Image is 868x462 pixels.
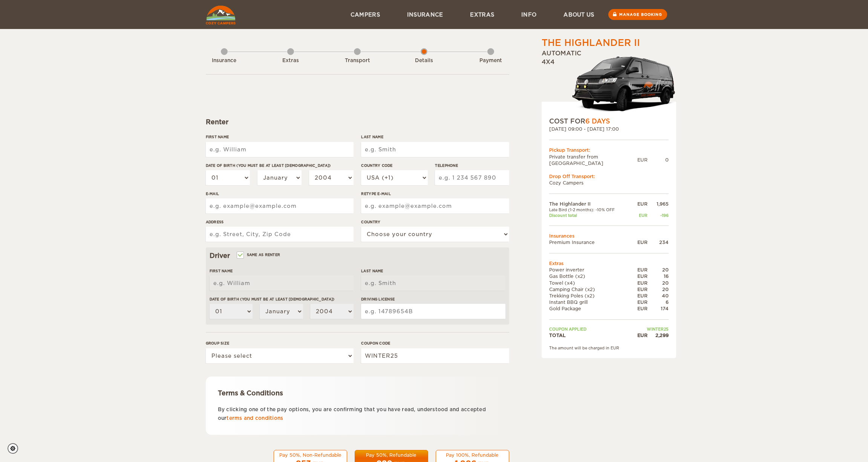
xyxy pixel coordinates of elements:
[361,304,505,319] input: e.g. 14789654B
[549,147,669,153] div: Pickup Transport:
[361,276,505,291] input: e.g. Smith
[210,268,354,274] label: First Name
[361,134,509,140] label: Last Name
[549,201,630,207] td: The Highlander II
[648,157,669,163] div: 0
[630,299,647,305] div: EUR
[549,117,669,126] div: COST FOR
[549,305,630,312] td: Gold Package
[648,273,669,279] div: 16
[227,415,283,421] a: terms and conditions
[361,163,427,168] label: Country Code
[630,273,647,279] div: EUR
[204,57,245,64] div: Insurance
[648,201,669,207] div: 1,965
[648,305,669,312] div: 174
[361,268,505,274] label: Last Name
[549,154,637,166] td: Private transfer from [GEOGRAPHIC_DATA]
[549,286,630,293] td: Camping Chair (x2)
[206,163,354,168] label: Date of birth (You must be at least [DEMOGRAPHIC_DATA])
[549,273,630,279] td: Gas Bottle (x2)
[549,299,630,305] td: Instant BBQ grill
[218,389,497,398] div: Terms & Conditions
[361,198,509,213] input: e.g. example@example.com
[206,191,354,197] label: E-mail
[549,280,630,286] td: Towel (x4)
[206,198,354,213] input: e.g. example@example.com
[210,296,354,302] label: Date of birth (You must be at least [DEMOGRAPHIC_DATA])
[630,305,647,312] div: EUR
[608,9,667,20] a: Manage booking
[648,299,669,305] div: 6
[549,213,630,218] td: Discount total
[572,52,676,117] img: stor-langur-223.png
[648,280,669,286] div: 20
[648,293,669,299] div: 40
[441,452,504,458] div: Pay 100%, Refundable
[470,57,511,64] div: Payment
[630,293,647,299] div: EUR
[435,170,509,185] input: e.g. 1 234 567 890
[648,239,669,245] div: 234
[210,276,354,291] input: e.g. William
[361,142,509,157] input: e.g. Smith
[403,57,445,64] div: Details
[206,117,509,127] div: Renter
[549,260,669,267] td: Extras
[237,251,280,258] label: Same as renter
[549,345,669,351] div: The amount will be charged in EUR
[206,134,354,140] label: First Name
[337,57,378,64] div: Transport
[206,340,354,346] label: Group size
[210,251,505,260] div: Driver
[648,213,669,218] div: -196
[630,280,647,286] div: EUR
[206,219,354,225] label: Address
[549,207,630,212] td: Late Bird (1-2 months): -10% OFF
[585,117,610,125] span: 6 Days
[361,219,509,225] label: Country
[549,239,630,245] td: Premium Insurance
[206,227,354,242] input: e.g. Street, City, Zip Code
[542,37,640,49] div: The Highlander II
[270,57,311,64] div: Extras
[630,286,647,293] div: EUR
[542,49,676,117] div: Automatic 4x4
[218,405,497,423] p: By clicking one of the pay options, you are confirming that you have read, understood and accepte...
[361,191,509,197] label: Retype E-mail
[237,253,242,258] input: Same as renter
[549,233,669,239] td: Insurances
[549,332,630,338] td: TOTAL
[8,443,23,454] a: Cookie settings
[549,293,630,299] td: Trekking Poles (x2)
[206,142,354,157] input: e.g. William
[549,180,669,186] td: Cozy Campers
[206,6,236,24] img: Cozy Campers
[361,296,505,302] label: Driving License
[648,267,669,273] div: 20
[630,326,668,332] td: WINTER25
[279,452,342,458] div: Pay 50%, Non-Refundable
[648,286,669,293] div: 20
[630,201,647,207] div: EUR
[360,452,423,458] div: Pay 50%, Refundable
[637,157,648,163] div: EUR
[648,332,669,338] div: 2,299
[549,326,630,332] td: Coupon applied
[435,163,509,168] label: Telephone
[549,267,630,273] td: Power inverter
[549,126,669,132] div: [DATE] 09:00 - [DATE] 17:00
[630,267,647,273] div: EUR
[630,332,647,338] div: EUR
[630,239,647,245] div: EUR
[549,173,669,180] div: Drop Off Transport:
[630,213,647,218] div: EUR
[361,340,509,346] label: Coupon code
